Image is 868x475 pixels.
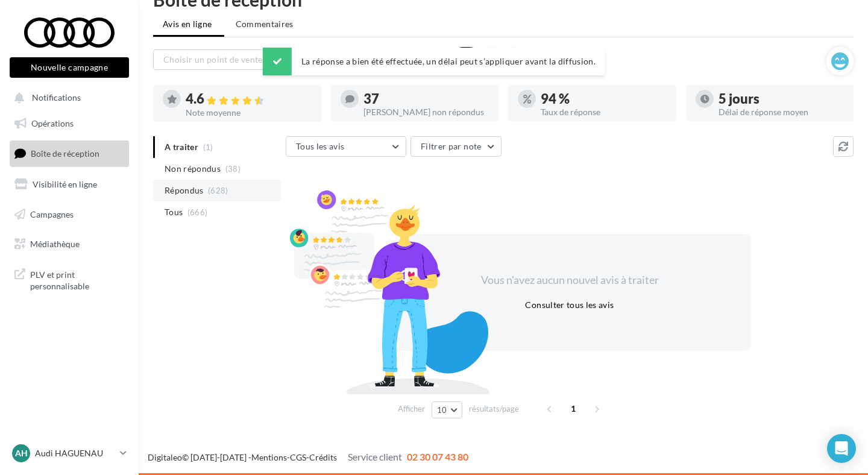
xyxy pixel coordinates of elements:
span: Visibilité en ligne [33,179,97,189]
span: AH [15,447,28,459]
div: La réponse a bien été effectuée, un délai peut s’appliquer avant la diffusion. [263,48,605,75]
a: CGS [290,452,306,462]
a: PLV et print personnalisable [7,262,131,297]
div: Open Intercom Messenger [827,434,856,463]
span: résultats/page [469,403,519,415]
button: Consulter tous les avis [520,298,618,312]
span: Choisir un point de vente ou un code magasin [163,54,342,64]
div: Délai de réponse moyen [719,108,844,116]
span: Non répondus [165,163,221,175]
span: Opérations [31,118,74,128]
span: Afficher [398,403,425,415]
a: Digitaleo [148,452,182,462]
span: Médiathèque [30,239,80,249]
a: Boîte de réception [7,140,131,166]
button: Nouvelle campagne [10,57,129,78]
div: 5 jours [719,92,844,105]
div: 4.6 [186,92,312,106]
span: Commentaires [236,18,294,30]
span: 02 30 07 43 80 [407,451,468,462]
span: Tous les avis [296,141,345,151]
span: Campagnes [30,209,74,219]
span: Boîte de réception [31,148,99,159]
span: 10 [437,405,447,415]
span: PLV et print personnalisable [30,266,124,292]
a: Visibilité en ligne [7,172,131,197]
span: (38) [225,164,241,174]
div: [PERSON_NAME] non répondus [363,108,489,116]
span: Répondus [165,184,204,197]
button: Choisir un point de vente ou un code magasin [153,49,364,70]
span: (628) [208,186,228,195]
a: Campagnes [7,202,131,227]
button: Tous les avis [286,136,406,157]
a: Médiathèque [7,231,131,257]
span: (666) [187,207,208,217]
div: Taux de réponse [541,108,667,116]
button: 10 [432,401,462,418]
span: Service client [348,451,402,462]
a: AH Audi HAGUENAU [10,442,129,465]
a: Opérations [7,111,131,136]
p: Audi HAGUENAU [35,447,115,459]
div: 37 [363,92,489,105]
div: 94 % [541,92,667,105]
div: Vous n'avez aucun nouvel avis à traiter [466,272,673,288]
span: 1 [564,399,583,418]
div: Note moyenne [186,109,312,117]
span: Tous [165,206,183,218]
button: Filtrer par note [410,136,502,157]
span: Notifications [32,93,81,103]
a: Crédits [309,452,337,462]
span: © [DATE]-[DATE] - - - [148,452,468,462]
a: Mentions [251,452,287,462]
